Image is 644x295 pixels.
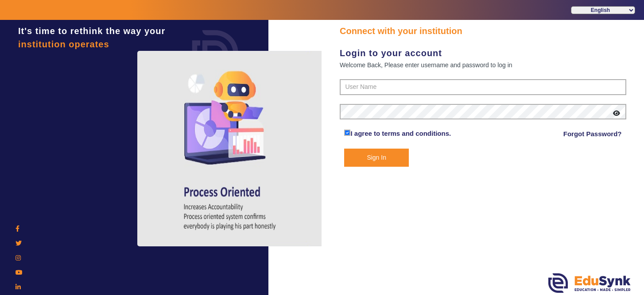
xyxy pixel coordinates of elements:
img: login.png [182,20,248,86]
div: Login to your account [340,46,626,60]
span: institution operates [18,39,109,49]
a: Forgot Password? [563,129,622,139]
div: Welcome Back, Please enter username and password to log in [340,60,626,70]
input: User Name [340,79,626,95]
a: I agree to terms and conditions. [350,130,451,137]
button: Sign In [344,149,408,167]
img: login4.png [137,51,323,246]
span: It's time to rethink the way your [18,26,165,36]
div: Connect with your institution [340,24,626,38]
img: edusynk.png [548,273,631,293]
